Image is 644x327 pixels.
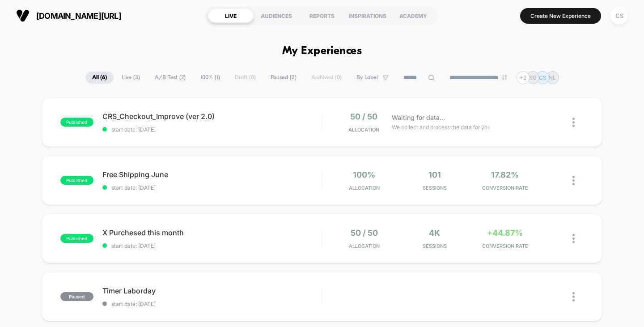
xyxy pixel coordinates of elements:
[517,71,530,84] div: + 2
[345,8,390,23] div: INSPIRATIONS
[102,228,322,237] span: X Purchesed this month
[264,72,303,84] span: Paused ( 3 )
[60,234,93,243] span: published
[356,74,378,81] span: By Label
[472,243,538,249] span: CONVERSION RATE
[429,228,440,238] span: 4k
[520,8,601,24] button: Create New Experience
[194,72,227,84] span: 100% ( 1 )
[115,72,147,84] span: Live ( 3 )
[351,228,378,238] span: 50 / 50
[102,126,322,133] span: start date: [DATE]
[148,72,192,84] span: A/B Test ( 2 )
[208,8,254,23] div: LIVE
[254,8,299,23] div: AUDIENCES
[390,8,436,23] div: ACADEMY
[487,228,523,238] span: +44.87%
[353,170,375,179] span: 100%
[610,7,628,25] div: CS
[102,112,322,121] span: CRS_Checkout_Improve (ver 2.0)
[349,243,380,249] span: Allocation
[16,9,30,22] img: Visually logo
[402,243,467,249] span: Sessions
[60,292,93,301] span: paused
[572,292,575,302] img: close
[102,301,322,307] span: start date: [DATE]
[572,176,575,185] img: close
[529,74,537,81] p: SG
[350,112,377,121] span: 50 / 50
[428,170,441,179] span: 101
[60,176,93,185] span: published
[85,72,114,84] span: All ( 6 )
[36,11,121,21] span: [DOMAIN_NAME][URL]
[392,123,491,132] span: We collect and process the data for you
[349,185,380,191] span: Allocation
[491,170,519,179] span: 17.82%
[102,184,322,191] span: start date: [DATE]
[572,234,575,243] img: close
[472,185,538,191] span: CONVERSION RATE
[402,185,467,191] span: Sessions
[608,7,631,25] button: CS
[282,45,362,58] h1: My Experiences
[392,113,445,123] span: Waiting for data...
[299,8,345,23] div: REPORTS
[572,118,575,127] img: close
[102,242,322,249] span: start date: [DATE]
[549,74,556,81] p: NL
[539,74,547,81] p: CS
[60,118,93,127] span: published
[102,170,322,179] span: Free Shipping June
[102,286,322,295] span: Timer Laborday
[348,127,379,133] span: Allocation
[13,8,124,23] button: [DOMAIN_NAME][URL]
[502,75,507,80] img: end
